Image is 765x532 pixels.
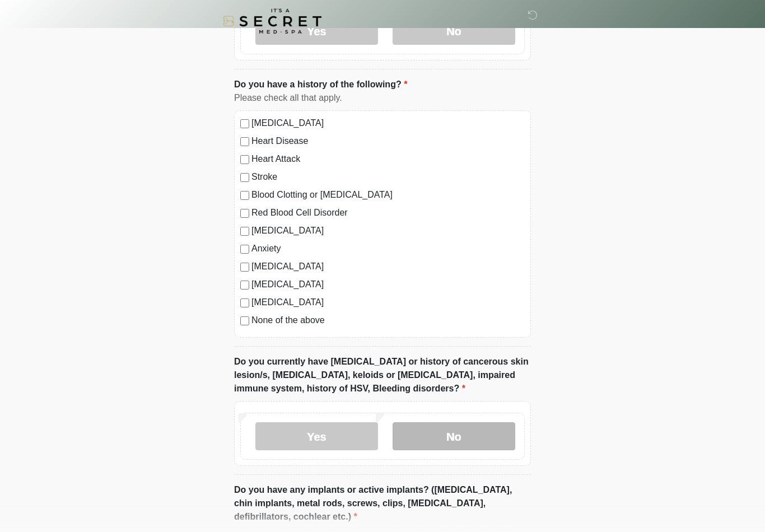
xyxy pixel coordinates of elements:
[240,281,249,290] input: [MEDICAL_DATA]
[223,8,321,34] img: It's A Secret Med Spa Logo
[234,483,531,524] label: Do you have any implants or active implants? ([MEDICAL_DATA], chin implants, metal rods, screws, ...
[251,116,525,130] label: [MEDICAL_DATA]
[251,296,525,309] label: [MEDICAL_DATA]
[240,209,249,218] input: Red Blood Cell Disorder
[393,422,515,450] label: No
[251,224,525,237] label: [MEDICAL_DATA]
[240,191,249,200] input: Blood Clotting or [MEDICAL_DATA]
[240,155,249,164] input: Heart Attack
[251,170,525,184] label: Stroke
[240,173,249,182] input: Stroke
[240,119,249,128] input: [MEDICAL_DATA]
[234,91,531,105] div: Please check all that apply.
[251,278,525,291] label: [MEDICAL_DATA]
[255,422,378,450] label: Yes
[251,206,525,220] label: Red Blood Cell Disorder
[251,134,525,148] label: Heart Disease
[240,263,249,272] input: [MEDICAL_DATA]
[251,260,525,273] label: [MEDICAL_DATA]
[251,188,525,202] label: Blood Clotting or [MEDICAL_DATA]
[251,314,525,327] label: None of the above
[234,355,531,395] label: Do you currently have [MEDICAL_DATA] or history of cancerous skin lesion/s, [MEDICAL_DATA], keloi...
[234,78,407,91] label: Do you have a history of the following?
[240,316,249,325] input: None of the above
[240,245,249,254] input: Anxiety
[251,242,525,255] label: Anxiety
[240,227,249,236] input: [MEDICAL_DATA]
[240,298,249,307] input: [MEDICAL_DATA]
[251,152,525,166] label: Heart Attack
[240,137,249,146] input: Heart Disease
